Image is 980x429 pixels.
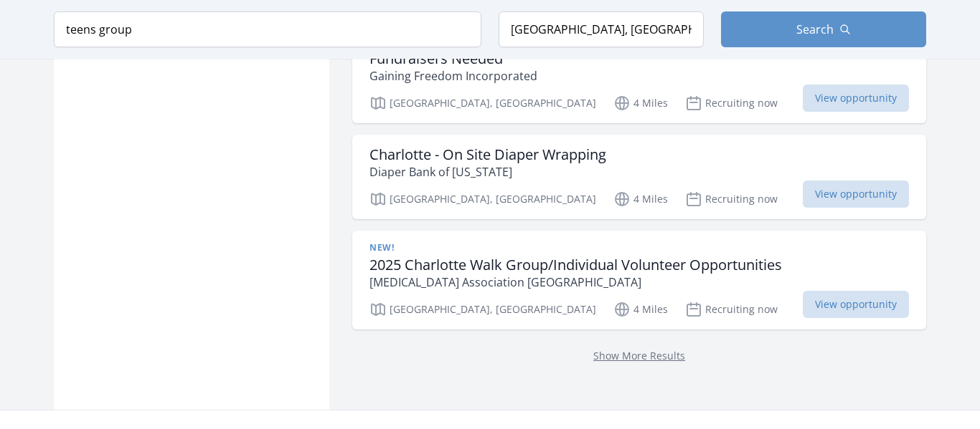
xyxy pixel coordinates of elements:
[803,85,909,112] span: View opportunity
[796,21,834,38] span: Search
[54,11,481,47] input: Keyword
[369,301,596,318] p: [GEOGRAPHIC_DATA], [GEOGRAPHIC_DATA]
[613,191,668,208] p: 4 Miles
[593,349,685,362] a: Show More Results
[369,242,394,254] span: New!
[369,256,782,274] h3: 2025 Charlotte Walk Group/Individual Volunteer Opportunities
[685,301,778,318] p: Recruiting now
[499,11,704,47] input: Location
[352,231,926,329] a: New! 2025 Charlotte Walk Group/Individual Volunteer Opportunities [MEDICAL_DATA] Association [GEO...
[685,191,778,208] p: Recruiting now
[369,191,596,208] p: [GEOGRAPHIC_DATA], [GEOGRAPHIC_DATA]
[685,95,778,112] p: Recruiting now
[613,95,668,112] p: 4 Miles
[369,274,782,291] p: [MEDICAL_DATA] Association [GEOGRAPHIC_DATA]
[803,291,909,318] span: View opportunity
[369,50,537,67] h3: Fundraisers Needed
[369,95,596,112] p: [GEOGRAPHIC_DATA], [GEOGRAPHIC_DATA]
[613,301,668,318] p: 4 Miles
[369,67,537,85] p: Gaining Freedom Incorporated
[352,135,926,219] a: Charlotte - On Site Diaper Wrapping Diaper Bank of [US_STATE] [GEOGRAPHIC_DATA], [GEOGRAPHIC_DATA...
[721,11,926,47] button: Search
[803,180,909,208] span: View opportunity
[369,146,606,163] h3: Charlotte - On Site Diaper Wrapping
[352,39,926,123] a: Fundraisers Needed Gaining Freedom Incorporated [GEOGRAPHIC_DATA], [GEOGRAPHIC_DATA] 4 Miles Recr...
[369,163,606,180] p: Diaper Bank of [US_STATE]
